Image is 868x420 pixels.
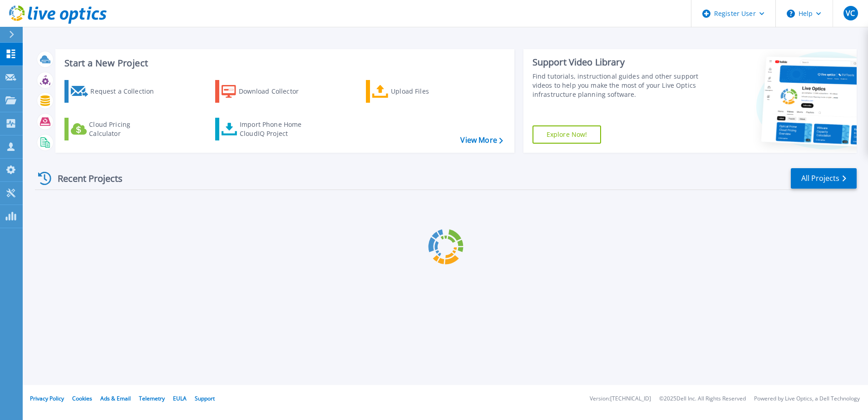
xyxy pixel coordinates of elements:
h3: Start a New Project [64,58,503,68]
a: Cookies [72,395,92,402]
a: Cloud Pricing Calculator [64,118,166,140]
div: Support Video Library [533,56,702,68]
div: Request a Collection [90,82,163,100]
a: Download Collector [215,80,316,103]
a: Ads & Email [100,395,131,402]
a: Support [195,395,215,402]
a: Request a Collection [64,80,166,103]
a: View More [460,136,503,145]
span: VC [846,10,855,17]
li: © 2025 Dell Inc. All Rights Reserved [659,396,746,402]
a: All Projects [791,168,857,189]
li: Powered by Live Optics, a Dell Technology [754,396,860,402]
a: Upload Files [366,80,467,103]
div: Upload Files [391,82,464,100]
div: Import Phone Home CloudIQ Project [240,120,311,138]
a: EULA [173,395,187,402]
a: Privacy Policy [30,395,64,402]
div: Recent Projects [35,167,135,190]
a: Telemetry [139,395,165,402]
div: Cloud Pricing Calculator [89,120,162,138]
div: Download Collector [239,82,311,100]
a: Explore Now! [533,125,602,144]
div: Find tutorials, instructional guides and other support videos to help you make the most of your L... [533,72,702,99]
li: Version: [TECHNICAL_ID] [590,396,651,402]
